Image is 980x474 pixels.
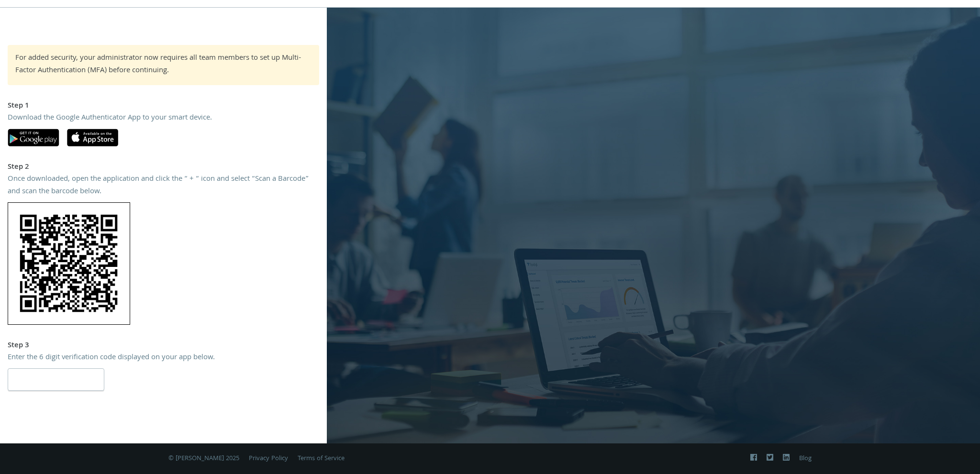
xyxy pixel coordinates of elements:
div: Download the Google Authenticator App to your smart device. [8,112,319,125]
img: apple-app-store.svg [67,129,118,146]
img: 8gvZzADcUkOAAAAAElFTkSuQmCC [8,202,130,325]
a: Terms of Service [298,453,345,464]
strong: Step 2 [8,161,29,174]
div: For added security, your administrator now requires all team members to set up Multi-Factor Authe... [15,53,312,77]
a: Privacy Policy [249,453,288,464]
span: © [PERSON_NAME] 2025 [168,453,239,464]
strong: Step 1 [8,100,29,112]
a: Blog [799,453,812,464]
img: google-play.svg [8,129,59,146]
div: Enter the 6 digit verification code displayed on your app below. [8,352,319,364]
div: Once downloaded, open the application and click the “ + “ icon and select “Scan a Barcode” and sc... [8,174,319,198]
strong: Step 3 [8,340,29,352]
